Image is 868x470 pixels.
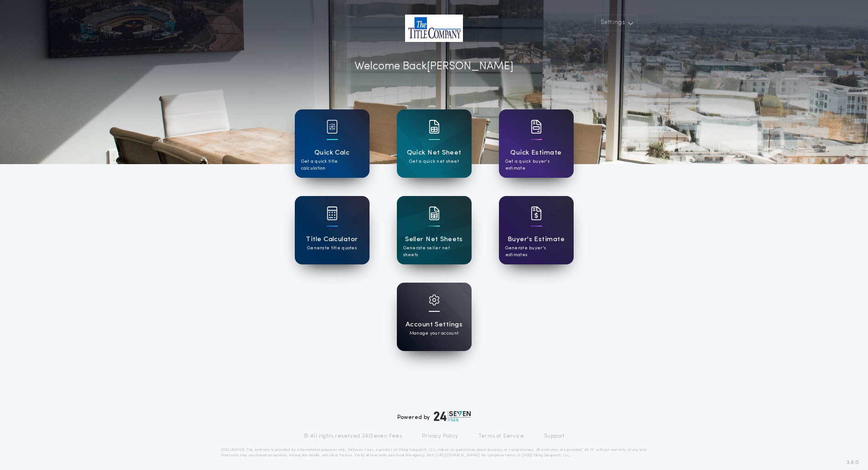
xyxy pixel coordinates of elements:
[505,158,567,172] p: Get a quick buyer's estimate
[531,207,542,220] img: card icon
[327,120,338,134] img: card icon
[327,207,338,220] img: card icon
[295,196,370,264] a: card iconTitle CalculatorGenerate title quotes
[301,158,363,172] p: Get a quick title calculation
[403,245,465,258] p: Generate seller net sheets
[499,196,574,264] a: card iconBuyer's EstimateGenerate buyer's estimates
[505,245,567,258] p: Generate buyer's estimates
[314,148,350,158] h1: Quick Calc
[478,433,524,440] a: Terms of Service
[499,109,574,178] a: card iconQuick EstimateGet a quick buyer's estimate
[354,58,514,75] p: Welcome Back [PERSON_NAME]
[405,15,463,42] img: account-logo
[405,234,463,245] h1: Seller Net Sheets
[429,294,440,305] img: card icon
[397,109,472,178] a: card iconQuick Net SheetGet a quick net sheet
[406,320,462,330] h1: Account Settings
[307,245,357,252] p: Generate title quotes
[397,411,471,422] div: Powered by
[397,196,472,264] a: card iconSeller Net SheetsGenerate seller net sheets
[429,120,440,134] img: card icon
[434,411,471,422] img: logo
[435,454,480,457] a: [URL][DOMAIN_NAME]
[303,433,402,440] p: © All rights reserved. 24|Seven Fees
[295,109,370,178] a: card iconQuick CalcGet a quick title calculation
[397,283,472,351] a: card iconAccount SettingsManage your account
[531,120,542,134] img: card icon
[429,207,440,220] img: card icon
[544,433,565,440] a: Support
[508,234,565,245] h1: Buyer's Estimate
[847,459,859,467] span: 3.8.0
[595,15,637,31] button: Settings
[306,234,358,245] h1: Title Calculator
[510,148,562,158] h1: Quick Estimate
[410,330,458,337] p: Manage your account
[221,447,647,458] p: DISCLAIMER: This estimate is provided for informational purposes only. 24|Seven Fees, a product o...
[422,433,458,440] a: Privacy Policy
[407,148,462,158] h1: Quick Net Sheet
[409,158,459,165] p: Get a quick net sheet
